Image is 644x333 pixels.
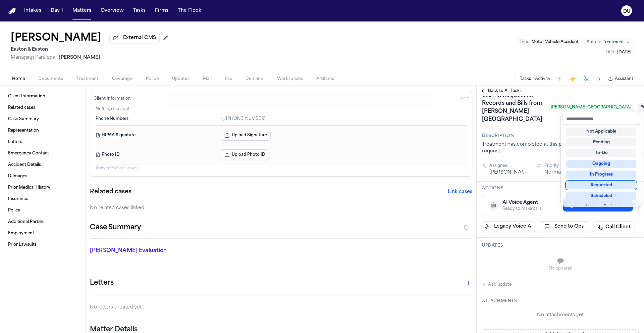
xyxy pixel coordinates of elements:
[566,138,636,146] div: Pending
[566,192,636,200] div: Scheduled
[566,160,636,168] div: Ongoing
[566,203,636,211] div: Attorney Review
[566,149,636,157] div: To-Do
[566,171,636,179] div: In Progress
[566,128,636,136] div: Not Applicable
[566,181,636,189] div: Requested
